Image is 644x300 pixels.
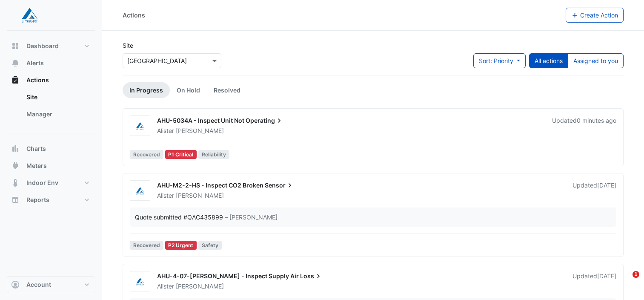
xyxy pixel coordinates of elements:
[566,8,624,23] button: Create Action
[26,76,49,84] span: Actions
[11,179,20,187] app-icon: Indoor Env
[157,192,174,199] span: Alister
[26,179,58,187] span: Indoor Env
[123,11,145,20] div: Actions
[26,196,49,204] span: Reports
[157,272,299,280] span: AHU-4-07-[PERSON_NAME] - Inspect Supply Air
[473,53,526,68] button: Sort: Priority
[7,89,95,126] div: Actions
[26,144,46,153] span: Charts
[157,182,263,189] span: AHU-M2-2-HS - Inspect CO2 Broken
[529,53,568,68] button: All actions
[7,276,95,293] button: Account
[157,283,174,290] span: Alister
[11,196,20,204] app-icon: Reports
[265,181,294,190] span: Sensor
[165,150,197,159] div: P1 Critical
[157,117,244,124] span: AHU-5034A - Inspect Unit Not
[165,241,197,250] div: P2 Urgent
[7,55,95,72] button: Alerts
[130,277,150,286] img: Airmaster Australia
[135,213,223,222] div: Quote submitted #QAC435899
[26,42,59,50] span: Dashboard
[568,53,624,68] button: Assigned to you
[597,182,616,189] span: Tue 22-Jul-2025 14:16 AEST
[225,213,278,222] span: – [PERSON_NAME]
[552,116,616,135] div: Updated
[11,162,20,170] app-icon: Meters
[7,157,95,174] button: Meters
[11,76,20,84] app-icon: Actions
[176,282,224,291] span: [PERSON_NAME]
[198,241,222,250] span: Safety
[11,144,20,153] app-icon: Charts
[11,42,20,50] app-icon: Dashboard
[26,162,47,170] span: Meters
[198,150,229,159] span: Reliability
[10,7,49,24] img: Company Logo
[577,117,616,124] span: Fri 15-Aug-2025 12:24 AEST
[176,127,224,135] span: [PERSON_NAME]
[123,41,133,50] label: Site
[615,271,635,291] iframe: Intercom live chat
[479,57,513,64] span: Sort: Priority
[7,72,95,89] button: Actions
[130,150,163,159] span: Recovered
[207,82,247,98] a: Resolved
[130,241,163,250] span: Recovered
[300,272,323,280] span: Loss
[11,59,20,67] app-icon: Alerts
[572,181,616,200] div: Updated
[170,82,207,98] a: On Hold
[7,140,95,157] button: Charts
[157,127,174,134] span: Alister
[572,272,616,291] div: Updated
[7,174,95,191] button: Indoor Env
[597,272,616,280] span: Tue 22-Jul-2025 14:15 AEST
[580,12,618,19] span: Create Action
[130,187,150,195] img: Airmaster Australia
[7,37,95,55] button: Dashboard
[26,59,44,67] span: Alerts
[20,106,95,123] a: Manager
[633,271,639,278] span: 1
[7,191,95,208] button: Reports
[176,191,224,200] span: [PERSON_NAME]
[20,89,95,106] a: Site
[26,280,51,289] span: Account
[123,82,170,98] a: In Progress
[130,122,150,130] img: Airmaster Australia
[246,116,283,125] span: Operating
